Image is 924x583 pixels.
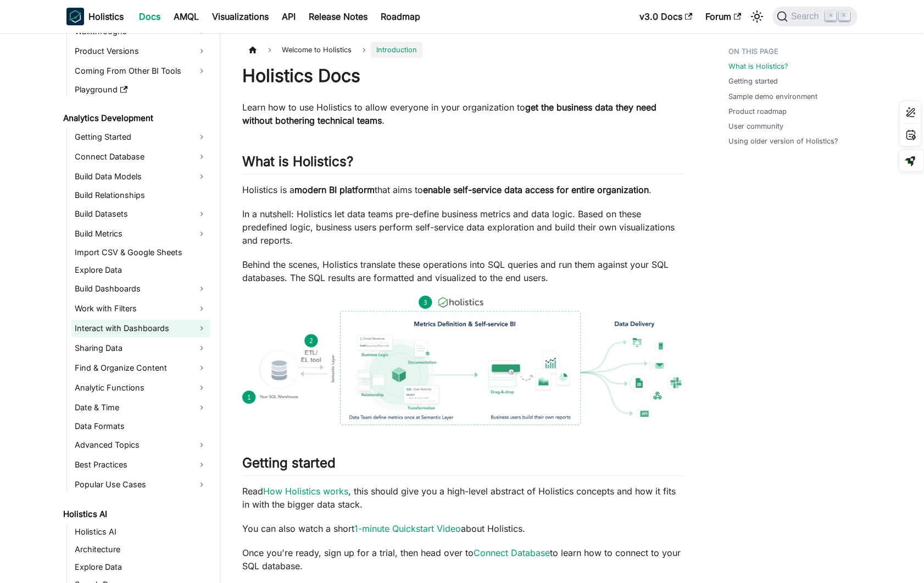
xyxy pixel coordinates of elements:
p: In a nutshell: Holistics let data teams pre-define business metrics and data logic. Based on thes... [242,207,684,247]
a: Architecture [71,542,210,557]
a: User community [728,121,783,131]
a: Work with Filters [71,300,210,317]
a: Interact with Dashboards [71,320,210,337]
nav: Breadcrumbs [242,42,684,58]
nav: Docs sidebar [55,33,220,583]
a: Build Data Models [71,168,210,185]
a: Advanced Topics [71,436,210,454]
a: Playground [71,82,210,97]
kbd: K [839,11,850,21]
a: Sample demo environment [728,91,817,102]
a: Explore Data [71,559,210,575]
a: What is Holistics? [728,61,788,71]
a: Build Relationships [71,188,210,203]
a: Forum [699,8,748,25]
a: Analytic Functions [71,379,210,397]
a: Product roadmap [728,106,787,117]
a: Date & Time [71,399,210,416]
a: Getting started [728,76,778,86]
a: Visualizations [205,8,275,25]
a: Build Metrics [71,225,210,243]
a: How Holistics works [263,486,348,497]
h2: Getting started [242,455,684,476]
a: HolisticsHolistics [66,8,124,25]
p: Holistics is a that aims to . [242,183,684,196]
a: Using older version of Holistics? [728,136,838,146]
a: Holistics AI [71,524,210,540]
a: Best Practices [71,456,210,474]
span: Introduction [371,42,422,58]
a: Holistics AI [60,507,210,522]
kbd: ⌘ [825,11,836,21]
span: Welcome to Holistics [276,42,357,58]
a: Docs [132,8,167,25]
p: Once you're ready, sign up for a trial, then head over to to learn how to connect to your SQL dat... [242,546,684,573]
a: Analytics Development [60,111,210,126]
a: Roadmap [374,8,427,25]
b: Holistics [88,10,124,23]
a: Release Notes [302,8,374,25]
h1: Holistics Docs [242,65,684,87]
a: Popular Use Cases [71,476,210,493]
a: API [275,8,302,25]
img: Holistics [66,8,84,25]
span: Search [788,12,826,21]
img: How Holistics fits in your Data Stack [242,295,684,425]
a: Import CSV & Google Sheets [71,245,210,260]
a: Build Datasets [71,205,210,223]
p: Behind the scenes, Holistics translate these operations into SQL queries and run them against you... [242,258,684,284]
a: Coming From Other BI Tools [71,62,210,80]
a: Product Versions [71,42,210,60]
a: v3.0 Docs [633,8,699,25]
strong: enable self-service data access for entire organization [423,184,649,195]
a: Connect Database [474,547,550,558]
a: Find & Organize Content [71,359,210,377]
h2: What is Holistics? [242,153,684,174]
a: Explore Data [71,262,210,278]
p: Learn how to use Holistics to allow everyone in your organization to . [242,101,684,127]
p: Read , this should give you a high-level abstract of Holistics concepts and how it fits in with t... [242,485,684,511]
a: AMQL [167,8,205,25]
p: You can also watch a short about Holistics. [242,522,684,535]
a: Home page [242,42,263,58]
a: Sharing Data [71,339,210,357]
a: Build Dashboards [71,280,210,298]
button: Switch between dark and light mode (currently light mode) [748,8,766,25]
a: Data Formats [71,419,210,434]
strong: modern BI platform [294,184,375,195]
button: Search (Command+K) [772,7,858,26]
a: Getting Started [71,128,210,146]
a: 1-minute Quickstart Video [354,523,461,534]
a: Connect Database [71,148,210,166]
